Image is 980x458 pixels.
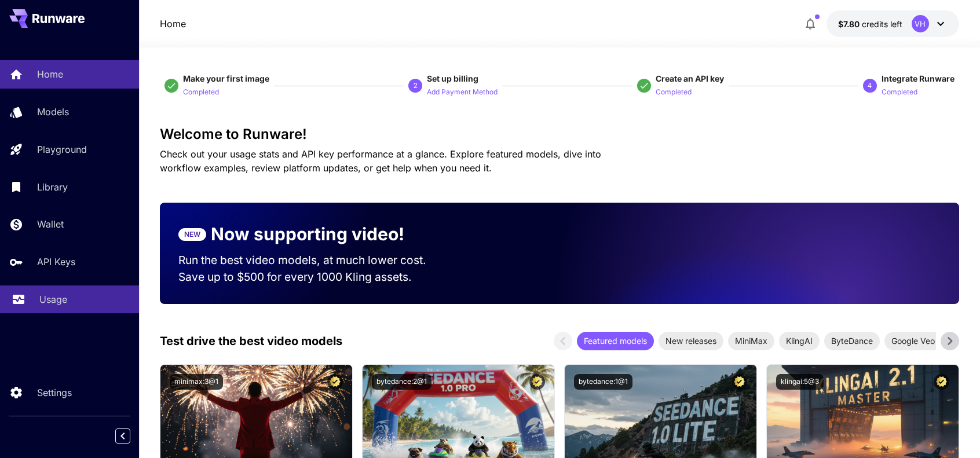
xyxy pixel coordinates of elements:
div: Featured models [577,332,654,350]
div: ByteDance [824,332,880,350]
span: KlingAI [779,335,820,347]
button: Certified Model – Vetted for best performance and includes a commercial license. [934,374,949,390]
div: MiniMax [728,332,774,350]
p: Completed [183,87,219,98]
div: Collapse sidebar [124,426,139,446]
button: minimax:3@1 [170,374,223,390]
button: Completed [656,85,692,98]
div: $7.79957 [838,18,902,30]
button: Completed [183,85,219,98]
p: Models [37,105,69,119]
p: 4 [868,80,872,91]
p: Usage [39,292,67,306]
p: 2 [414,80,418,91]
span: Set up billing [427,74,478,83]
p: Playground [37,142,87,156]
div: VH [912,15,929,32]
button: Certified Model – Vetted for best performance and includes a commercial license. [327,374,343,390]
p: Add Payment Method [427,87,498,98]
button: Certified Model – Vetted for best performance and includes a commercial license. [732,374,747,390]
span: Check out your usage stats and API key performance at a glance. Explore featured models, dive int... [160,148,601,174]
h3: Welcome to Runware! [160,126,959,142]
p: Test drive the best video models [160,332,342,350]
button: bytedance:1@1 [574,374,632,390]
span: Featured models [577,335,654,347]
p: NEW [184,229,200,240]
button: Add Payment Method [427,85,498,98]
div: New releases [659,332,723,350]
span: Make your first image [183,74,269,83]
button: klingai:5@3 [776,374,824,390]
button: Certified Model – Vetted for best performance and includes a commercial license. [529,374,545,390]
p: Run the best video models, at much lower cost. [178,252,448,269]
p: Completed [656,87,692,98]
p: Now supporting video! [211,221,404,247]
button: bytedance:2@1 [372,374,432,390]
p: Completed [882,87,917,98]
a: Home [160,17,186,31]
span: Create an API key [656,74,724,83]
span: Integrate Runware [882,74,955,83]
p: Library [37,180,68,194]
span: Google Veo [884,335,942,347]
span: New releases [659,335,723,347]
span: $7.80 [838,19,862,29]
div: KlingAI [779,332,820,350]
p: API Keys [37,255,75,269]
p: Home [37,67,63,81]
div: Google Veo [884,332,942,350]
p: Settings [37,386,72,400]
button: Collapse sidebar [115,428,130,444]
p: Wallet [37,217,64,231]
button: $7.79957VH [827,10,959,37]
span: credits left [862,19,902,29]
nav: breadcrumb [160,17,186,31]
span: MiniMax [728,335,774,347]
span: ByteDance [824,335,880,347]
p: Save up to $500 for every 1000 Kling assets. [178,269,448,285]
button: Completed [882,85,917,98]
